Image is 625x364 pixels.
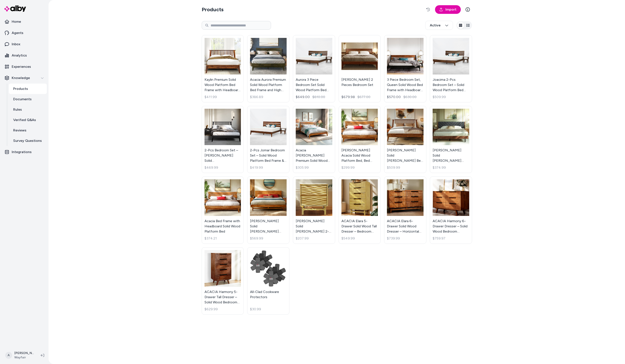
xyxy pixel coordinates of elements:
[13,107,22,112] p: Rules
[384,106,426,173] a: Kristoffer Solid Wood Bed Frame with Headboard[PERSON_NAME] Solid [PERSON_NAME] Bed Frame with He...
[2,50,47,61] a: Analytics
[202,247,244,315] a: ACACIA Harmony 5-Drawer Tall Dresser – Solid Wood Bedroom Dresser With Zen-Inspired CNC Circle De...
[9,94,47,104] a: Documents
[12,19,21,24] p: Home
[202,35,244,102] a: Kaylin Premium Solid Wood Platform Bed Frame with Headboard – 800 lb Capacity, No Box Spring Need...
[2,16,47,27] a: Home
[3,348,37,362] button: A[PERSON_NAME]Wayfair
[293,106,335,173] a: Acacia Christoper Premium Solid Wood Bed Frame, Bed Frame with Headboard Included, Mid century Mo...
[14,351,34,355] p: [PERSON_NAME]
[12,53,27,58] p: Analytics
[339,35,381,102] a: Emery 2 Pieces Bedroom Set[PERSON_NAME] 2 Pieces Bedroom Set$679.98$677.00
[9,125,47,136] a: Reviews
[339,176,381,244] a: ACACIA Elara 5-Drawer Solid Wood Tall Dresser – Bedroom Dresser With CNC Wave Detail – Mid-Centur...
[445,7,456,12] span: Import
[202,106,244,173] a: 2-Pcs Bedroom Set – Jildardo Solid Wood Platform Bed Frame & Matching Nightstand, Scandinavian Ru...
[13,138,42,143] p: Survey Questions
[247,106,289,173] a: 2-Pcs Jomar Bedroom Set – Solid Wood Platform Bed Frame & Matching Nightstand, Scandinavian Rusti...
[247,176,289,244] a: Gerrell Elara Solid Wood Platform Bed Frame with Sculpted Spearhead Headboard – Mid-Century Moder...
[14,355,34,360] span: Wayfair
[2,28,47,38] a: Agents
[13,117,36,123] p: Verified Q&As
[293,35,335,102] a: Aurora 3 Piece Bedroom Set Solid Wood Platform Bed Frame with Headboard and NightstandAurora 3 Pi...
[247,35,289,102] a: Acacia Aurora Premium Solid Wood Platform Bed Frame and High Headboard, King Bed Frame with Headb...
[339,106,381,173] a: Antione Acacia Solid Wood Platform Bed, Bed Frame with Headboard, Farmhouse Bed Frame Style[PERSO...
[12,42,20,47] p: Inbox
[9,136,47,146] a: Survey Questions
[12,30,23,36] p: Agents
[384,35,426,102] a: 3 Piece Bedroom Set, Queen Solid Wood Bed Frame with Headboard and 2 Nightstand, 800lbs Capacity3...
[202,6,224,13] h2: Products
[425,21,453,30] button: Active
[430,35,472,102] a: Joacima 2-Pcs Bedroom Set – Solid Wood Platform Bed Frame & Matching Nightstand, Mid-Century Mode...
[2,147,47,157] a: Integrations
[2,73,47,83] button: Knowledge
[2,39,47,49] a: Inbox
[12,75,30,81] p: Knowledge
[9,104,47,115] a: Rules
[293,176,335,244] a: Gerrell Elara Solid Wood 2-Drawer Nightstand with Sculpted Front – Mid-Century Modern Bedside Tab...
[9,115,47,125] a: Verified Q&As
[13,97,32,102] p: Documents
[9,84,47,94] a: Products
[247,247,289,315] a: All-Clad Cookware ProtectorsAll-Clad Cookware Protectors$30.99
[202,176,244,244] a: Acacia Bed Frame with Headboard Solid Wood Platform BedAcacia Bed Frame with Headboard Solid Wood...
[13,128,26,133] p: Reviews
[13,86,28,91] p: Products
[12,149,32,155] p: Integrations
[4,5,26,12] img: alby Logo
[384,176,426,244] a: ACACIA Elara 6-Drawer Solid Wood Dresser – Horizontal Bedroom Wood Dresser With CNC Wave Texture ...
[430,106,472,173] a: Felisha Solid Wood King Upholstered Bed Frame with Fabric Headboard, Contemporary Modern Upholste...
[430,176,472,244] a: ACACIA Harmony 6-Drawer Dresser – Solid Wood Bedroom Dresser With CNC Circle Pattern – Zen Sand G...
[5,352,12,359] span: A
[12,64,31,69] p: Experiences
[2,61,47,72] a: Experiences
[435,5,461,14] a: Import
